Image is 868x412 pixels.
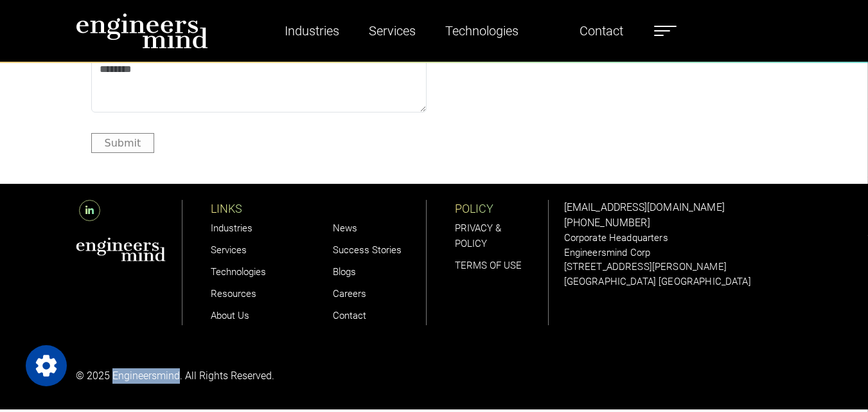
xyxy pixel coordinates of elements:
[333,244,402,256] a: Success Stories
[211,222,252,234] a: Industries
[455,200,548,217] p: POLICY
[564,246,793,260] p: Engineersmind Corp
[440,16,524,46] a: Technologies
[333,222,357,234] a: News
[455,260,522,271] a: TERMS OF USE
[211,266,266,278] a: Technologies
[564,274,793,289] p: [GEOGRAPHIC_DATA] [GEOGRAPHIC_DATA]
[455,222,501,249] a: PRIVACY & POLICY
[211,310,249,321] a: About Us
[76,13,208,49] img: logo
[76,237,166,262] img: aws
[333,266,356,278] a: Blogs
[76,368,427,384] p: © 2025 Engineersmind. All Rights Reserved.
[333,288,366,300] a: Careers
[564,231,793,246] p: Corporate Headquarters
[564,201,725,213] a: [EMAIL_ADDRESS][DOMAIN_NAME]
[211,244,247,256] a: Services
[76,204,103,217] a: LinkedIn
[564,217,650,229] a: [PHONE_NUMBER]
[211,288,256,300] a: Resources
[333,310,366,321] a: Contact
[442,57,637,107] iframe: reCAPTCHA
[364,16,421,46] a: Services
[211,200,305,217] p: LINKS
[564,260,793,274] p: [STREET_ADDRESS][PERSON_NAME]
[279,16,344,46] a: Industries
[574,16,628,46] a: Contact
[91,133,155,153] button: Submit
